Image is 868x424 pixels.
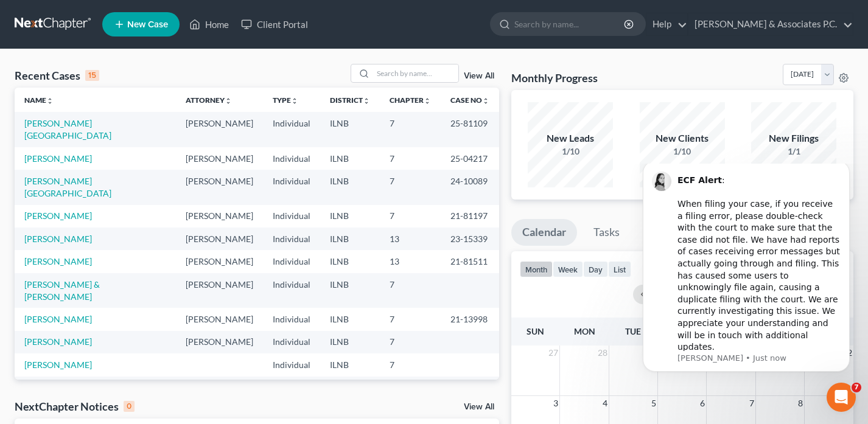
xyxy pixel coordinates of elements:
td: ILNB [320,308,380,330]
td: Individual [263,170,320,204]
span: 4 [601,396,609,411]
div: New Filings [751,131,836,145]
span: Sun [527,326,544,336]
a: Chapterunfold_more [390,96,431,105]
a: [PERSON_NAME] & [PERSON_NAME] [24,279,100,302]
input: Search by name... [373,64,458,82]
td: Individual [263,228,320,250]
i: unfold_more [482,97,489,105]
td: 21-81197 [441,205,499,228]
td: ILNB [320,112,380,147]
div: NextChapter Notices [15,399,135,414]
div: 15 [85,70,99,81]
i: unfold_more [363,97,370,105]
b: ECF Alert [53,12,97,21]
a: [PERSON_NAME] [24,360,92,370]
td: ILNB [320,377,380,399]
td: 7 [380,331,441,353]
td: 13 [380,250,441,273]
td: ILNB [320,273,380,308]
td: 24-10089 [441,170,499,204]
a: Client Portal [235,13,314,35]
a: [PERSON_NAME] [24,336,92,347]
span: Mon [574,326,595,336]
td: 23-15339 [441,228,499,250]
td: 7 [380,273,441,308]
td: ILNB [320,353,380,376]
td: Individual [263,205,320,228]
a: View All [464,403,494,411]
td: [PERSON_NAME] [176,228,263,250]
div: 1/10 [640,145,725,158]
div: 1/1 [751,145,836,158]
a: Typeunfold_more [273,96,298,105]
a: Home [183,13,235,35]
td: 7 [380,308,441,330]
button: day [583,261,608,277]
td: [PERSON_NAME] [176,147,263,170]
td: 7 [380,353,441,376]
td: ILNB [320,170,380,204]
td: Individual [263,112,320,147]
td: Individual [263,377,320,399]
a: [PERSON_NAME] [24,210,92,221]
a: [PERSON_NAME] [24,314,92,324]
a: [PERSON_NAME][GEOGRAPHIC_DATA] [24,118,111,141]
td: 25-04217 [441,147,499,170]
td: ILNB [320,250,380,273]
div: New Leads [528,131,613,145]
td: [PERSON_NAME] [176,308,263,330]
td: [PERSON_NAME] [176,170,263,204]
td: 7 [380,377,441,399]
td: ILNB [320,147,380,170]
td: 13 [380,228,441,250]
a: Nameunfold_more [24,96,54,105]
a: Help [646,13,687,35]
td: ILNB [320,331,380,353]
td: [PERSON_NAME] [176,331,263,353]
button: month [520,261,553,277]
div: 1/10 [528,145,613,158]
td: Individual [263,331,320,353]
div: New Clients [640,131,725,145]
a: Calendar [511,219,577,246]
td: 25-81109 [441,112,499,147]
td: Individual [263,308,320,330]
span: 8 [797,396,804,411]
span: 7 [748,396,755,411]
td: [PERSON_NAME] [176,377,263,399]
td: Individual [263,273,320,308]
a: Tasks [583,219,631,246]
span: 5 [650,396,657,411]
span: 27 [547,346,559,360]
td: Individual [263,250,320,273]
p: Message from Lindsey, sent Just now [53,189,216,200]
td: Individual [263,353,320,376]
a: [PERSON_NAME][GEOGRAPHIC_DATA] [24,176,111,198]
h3: Monthly Progress [511,71,598,85]
span: New Case [127,20,168,29]
a: Case Nounfold_more [450,96,489,105]
div: 0 [124,401,135,412]
input: Search by name... [514,13,626,35]
span: 6 [699,396,706,411]
td: 21-81511 [441,250,499,273]
td: [PERSON_NAME] [176,205,263,228]
a: [PERSON_NAME] & Associates P.C. [688,13,853,35]
a: [PERSON_NAME] [24,153,92,164]
a: Attorneyunfold_more [186,96,232,105]
a: [PERSON_NAME] [24,234,92,244]
div: Message content [53,5,216,187]
div: : ​ When filing your case, if you receive a filing error, please double-check with the court to m... [53,11,216,190]
span: 7 [852,383,861,392]
td: Individual [263,147,320,170]
td: ILNB [320,228,380,250]
div: Recent Cases [15,68,99,83]
i: unfold_more [424,97,431,105]
a: Districtunfold_more [330,96,370,105]
a: View All [464,72,494,80]
td: [PERSON_NAME] [176,112,263,147]
span: 28 [597,346,609,360]
a: [PERSON_NAME] [24,256,92,266]
td: [PERSON_NAME] [176,273,263,308]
